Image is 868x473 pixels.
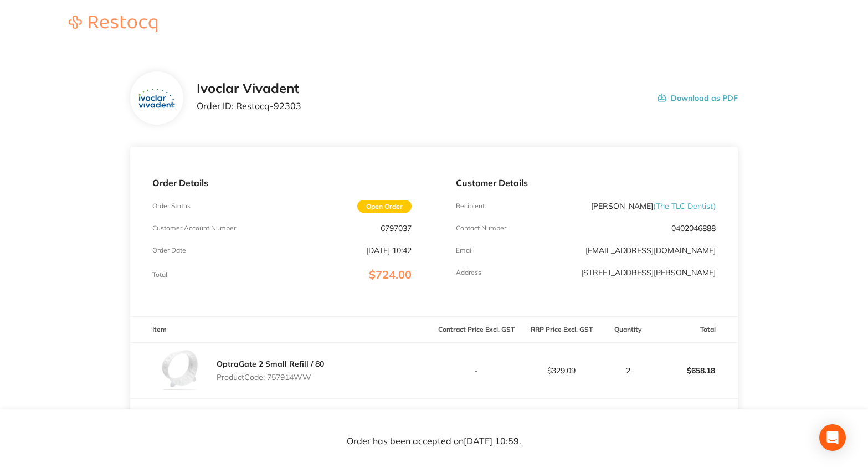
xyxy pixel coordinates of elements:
[653,317,738,343] th: Total
[130,317,434,343] th: Item
[381,224,412,233] p: 6797037
[604,317,653,343] th: Quantity
[456,178,715,188] p: Customer Details
[819,424,846,451] div: Open Intercom Messenger
[357,200,412,213] span: Open Order
[217,373,324,382] p: Product Code: 757914WW
[152,224,236,232] p: Customer Account Number
[152,178,412,188] p: Order Details
[653,357,737,384] p: $658.18
[130,398,434,431] td: Message: -
[434,366,518,375] p: -
[591,202,716,210] p: [PERSON_NAME]
[152,202,191,210] p: Order Status
[58,16,168,32] img: Restocq logo
[366,246,412,255] p: [DATE] 10:42
[519,317,604,343] th: RRP Price Excl. GST
[347,436,521,446] p: Order has been accepted on [DATE] 10:59 .
[197,101,301,111] p: Order ID: Restocq- 92303
[581,268,716,277] p: [STREET_ADDRESS][PERSON_NAME]
[434,317,519,343] th: Contract Price Excl. GST
[456,224,506,232] p: Contact Number
[585,245,716,255] a: [EMAIL_ADDRESS][DOMAIN_NAME]
[605,366,653,375] p: 2
[456,246,475,254] p: Emaill
[138,89,174,108] img: ZTZpajdpOQ
[58,16,168,34] a: Restocq logo
[456,202,485,210] p: Recipient
[152,246,186,254] p: Order Date
[671,224,716,233] p: 0402046888
[653,201,716,211] span: ( The TLC Dentist )
[217,359,324,369] a: OptraGate 2 Small Refill / 80
[658,81,738,115] button: Download as PDF
[152,343,208,398] img: dThlY3BvOA
[152,271,167,279] p: Total
[520,366,604,375] p: $329.09
[197,81,301,96] h2: Ivoclar Vivadent
[456,269,481,276] p: Address
[369,268,412,281] span: $724.00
